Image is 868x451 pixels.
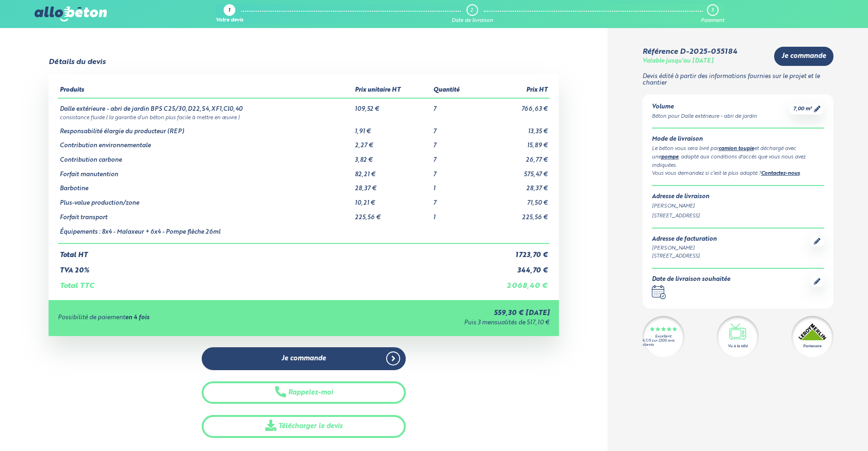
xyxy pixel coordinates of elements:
[479,150,550,164] td: 26,77 €
[431,207,479,222] td: 1
[216,18,243,24] div: Votre devis
[312,320,550,327] div: Puis 3 mensualités de 517,10 €
[282,355,326,363] span: Je commande
[49,58,106,66] div: Détails du devis
[470,7,473,14] div: 2
[652,202,824,210] div: [PERSON_NAME]
[353,98,431,113] td: 109,52 €
[652,212,824,220] div: [STREET_ADDRESS]
[479,193,550,207] td: 71,50 €
[785,415,858,441] iframe: Help widget launcher
[655,335,671,339] div: Excellent
[58,222,353,244] td: Équipements : 8x4 - Malaxeur + 6x4 - Pompe flèche 26ml
[642,58,713,65] div: Valable jusqu'au [DATE]
[652,252,717,260] div: [STREET_ADDRESS]
[58,259,479,275] td: TVA 20%
[35,7,106,21] img: allobéton
[353,178,431,193] td: 28,37 €
[479,243,550,259] td: 1 723,70 €
[58,243,479,259] td: Total HT
[701,4,724,24] a: 3 Paiement
[58,150,353,164] td: Contribution carbone
[479,121,550,136] td: 13,35 €
[782,52,826,60] span: Je commande
[652,236,717,243] div: Adresse de facturation
[431,150,479,164] td: 7
[431,164,479,179] td: 7
[58,98,353,113] td: Dalle extérieure - abri de jardin BPS C25/30,D22,S4,XF1,Cl0,40
[58,121,353,136] td: Responsabilité élargie du producteur (REP)
[652,145,824,169] div: Le béton vous sera livré par et déchargé avec une , adapté aux conditions d'accès que vous nous a...
[431,121,479,136] td: 7
[774,47,833,66] a: Je commande
[353,164,431,179] td: 82,21 €
[202,347,406,370] a: Je commande
[479,135,550,150] td: 15,89 €
[216,4,243,24] a: 1 Votre devis
[642,48,737,56] div: Référence D-2025-055184
[719,146,754,151] a: camion toupie
[58,178,353,193] td: Barbotine
[202,415,406,438] a: Télécharger le devis
[58,83,353,98] th: Produits
[642,339,685,347] div: 4.7/5 sur 2300 avis clients
[479,274,550,290] td: 2 068,40 €
[353,121,431,136] td: 1,91 €
[58,274,479,290] td: Total TTC
[479,83,550,98] th: Prix HT
[125,315,149,321] strong: en 4 fois
[431,83,479,98] th: Quantité
[353,193,431,207] td: 10,21 €
[761,171,800,176] a: Contactez-nous
[431,193,479,207] td: 7
[431,135,479,150] td: 7
[652,136,824,143] div: Mode de livraison
[479,98,550,113] td: 766,63 €
[701,18,724,24] div: Paiement
[452,4,493,24] a: 2 Date de livraison
[353,135,431,150] td: 2,27 €
[431,178,479,193] td: 1
[58,315,312,322] div: Possibilité de paiement
[652,193,824,200] div: Adresse de livraison
[353,207,431,222] td: 225,56 €
[202,381,406,404] button: Rappelez-moi
[652,104,757,111] div: Volume
[803,344,821,349] div: Partenaire
[58,113,550,121] td: consistance fluide ( la garantie d’un béton plus facile à mettre en œuvre )
[642,73,833,87] p: Devis édité à partir des informations fournies sur le projet et le chantier
[228,8,230,14] div: 1
[661,155,678,160] a: pompe
[652,170,824,178] div: Vous vous demandez si c’est le plus adapté ? .
[58,135,353,150] td: Contribution environnementale
[652,244,717,252] div: [PERSON_NAME]
[711,7,713,14] div: 3
[479,178,550,193] td: 28,37 €
[58,164,353,179] td: Forfait manutention
[479,207,550,222] td: 225,56 €
[728,344,748,349] div: Vu à la télé
[652,113,757,121] div: Béton pour Dalle extérieure - abri de jardin
[58,193,353,207] td: Plus-value production/zone
[312,309,550,317] div: 559,30 € [DATE]
[431,98,479,113] td: 7
[479,164,550,179] td: 575,47 €
[652,276,730,283] div: Date de livraison souhaitée
[353,150,431,164] td: 3,82 €
[479,259,550,275] td: 344,70 €
[452,18,493,24] div: Date de livraison
[353,83,431,98] th: Prix unitaire HT
[58,207,353,222] td: Forfait transport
